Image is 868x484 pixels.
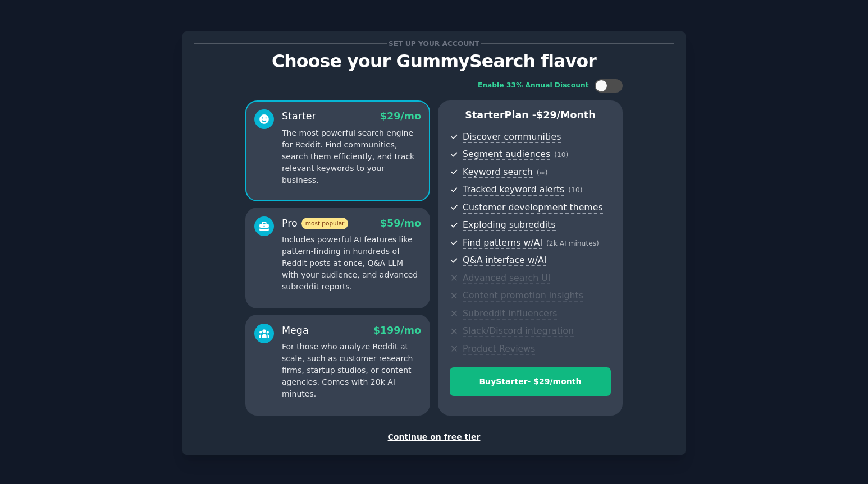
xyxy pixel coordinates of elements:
span: Discover communities [463,131,561,143]
span: Q&A interface w/AI [463,255,546,266]
span: Customer development themes [463,202,603,214]
span: Exploding subreddits [463,219,555,231]
span: Find patterns w/AI [463,237,542,249]
span: most popular [301,218,349,229]
div: Enable 33% Annual Discount [478,81,589,91]
p: Starter Plan - [450,108,611,122]
p: Includes powerful AI features like pattern-finding in hundreds of Reddit posts at once, Q&A LLM w... [282,234,421,293]
div: Buy Starter - $ 29 /month [450,376,610,388]
span: Product Reviews [463,343,535,355]
p: The most powerful search engine for Reddit. Find communities, search them efficiently, and track ... [282,127,421,186]
span: ( 10 ) [568,186,582,194]
span: Tracked keyword alerts [463,184,564,196]
span: Slack/Discord integration [463,325,574,337]
span: ( 10 ) [554,151,568,159]
p: Choose your GummySearch flavor [194,52,674,71]
span: ( ∞ ) [537,169,548,177]
div: Mega [282,324,309,338]
p: For those who analyze Reddit at scale, such as customer research firms, startup studios, or conte... [282,341,421,400]
button: BuyStarter- $29/month [450,367,611,396]
div: Pro [282,216,348,231]
span: $ 59 /mo [380,218,421,229]
span: Content promotion insights [463,290,583,302]
span: $ 199 /mo [373,325,421,336]
span: Set up your account [387,38,482,49]
span: Segment audiences [463,149,550,160]
span: Subreddit influencers [463,308,557,320]
span: ( 2k AI minutes ) [546,239,599,247]
span: Advanced search UI [463,273,550,284]
span: $ 29 /month [536,109,596,121]
span: $ 29 /mo [380,110,421,122]
div: Starter [282,109,316,123]
div: Continue on free tier [194,431,674,443]
span: Keyword search [463,167,533,178]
